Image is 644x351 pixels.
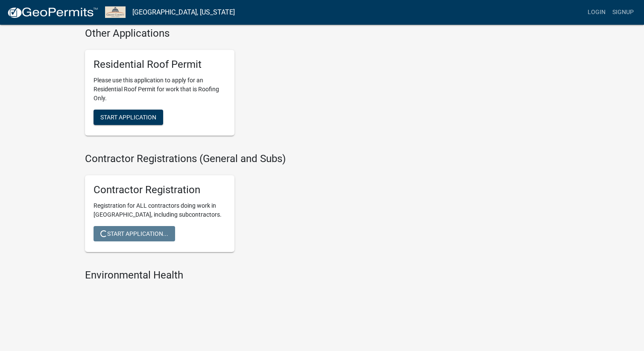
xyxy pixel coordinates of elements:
[94,76,226,103] p: Please use this application to apply for an Residential Roof Permit for work that is Roofing Only.
[94,226,175,241] button: Start Application...
[100,230,168,237] span: Start Application...
[94,201,226,219] p: Registration for ALL contractors doing work in [GEOGRAPHIC_DATA], including subcontractors.
[85,27,397,142] wm-workflow-list-section: Other Applications
[85,153,397,165] h4: Contractor Registrations (General and Subs)
[105,6,126,18] img: Grant County, Indiana
[609,4,637,20] a: Signup
[85,27,397,40] h4: Other Applications
[94,184,226,196] h5: Contractor Registration
[94,58,226,71] h5: Residential Roof Permit
[94,110,163,125] button: Start Application
[584,4,609,20] a: Login
[100,113,156,120] span: Start Application
[85,269,397,281] h4: Environmental Health
[132,5,235,20] a: [GEOGRAPHIC_DATA], [US_STATE]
